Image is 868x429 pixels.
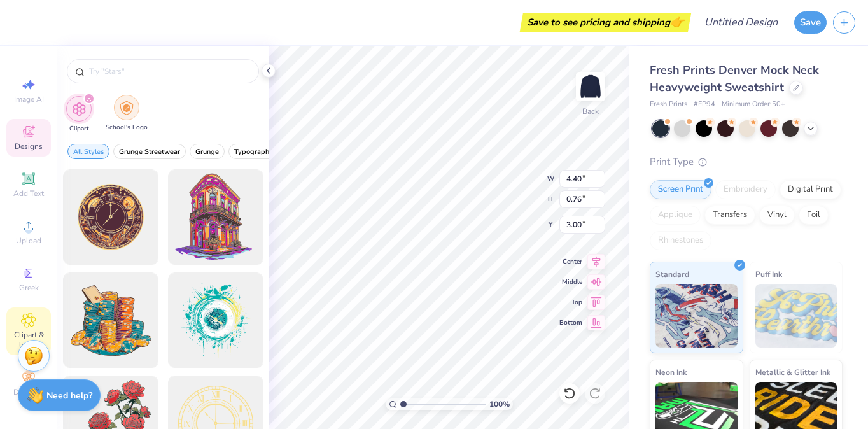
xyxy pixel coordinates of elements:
button: filter button [190,144,225,159]
button: filter button [67,144,109,159]
button: Save [794,11,827,34]
div: Screen Print [650,180,711,199]
strong: Need help? [46,390,92,402]
div: Print Type [650,155,843,169]
button: filter button [66,96,92,134]
span: Clipart & logos [6,330,51,350]
img: Standard [655,284,738,348]
div: Applique [650,206,701,225]
span: Greek [19,283,39,293]
img: Clipart Image [72,102,87,116]
input: Untitled Design [694,10,788,35]
div: Digital Print [780,180,841,199]
input: Try "Stars" [88,65,251,78]
span: Metallic & Glitter Ink [755,365,830,379]
span: # FP94 [694,99,715,110]
span: Add Text [13,188,44,199]
span: Fresh Prints [650,99,687,110]
span: Top [559,298,582,307]
div: filter for Clipart [66,96,92,134]
span: Neon Ink [655,365,687,379]
span: 👉 [670,14,684,29]
span: All Styles [73,147,104,157]
button: filter button [106,96,148,134]
span: Grunge [195,147,219,157]
div: Save to see pricing and shipping [523,13,688,32]
span: Grunge Streetwear [119,147,180,157]
button: filter button [113,144,186,159]
div: Vinyl [759,206,795,225]
span: Bottom [559,318,582,327]
span: Designs [15,141,43,151]
div: Embroidery [715,180,776,199]
span: Puff Ink [755,267,782,281]
button: filter button [228,144,279,159]
span: Minimum Order: 50 + [722,99,785,110]
span: Middle [559,278,582,286]
span: Typography [234,147,273,157]
img: Puff Ink [755,284,837,348]
span: Fresh Prints Denver Mock Neck Heavyweight Sweatshirt [650,62,819,95]
span: Decorate [13,387,44,397]
span: Standard [655,267,689,281]
span: Clipart [69,124,89,134]
span: Image AI [14,94,44,104]
span: Upload [16,236,41,246]
div: Foil [799,206,829,225]
span: School's Logo [106,123,148,132]
div: Rhinestones [650,231,711,250]
img: School's Logo Image [120,101,134,115]
span: 100 % [489,398,510,410]
div: Transfers [704,206,755,225]
div: Back [582,106,599,117]
img: Back [578,74,603,99]
span: Center [559,257,582,266]
div: filter for School's Logo [106,95,148,132]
